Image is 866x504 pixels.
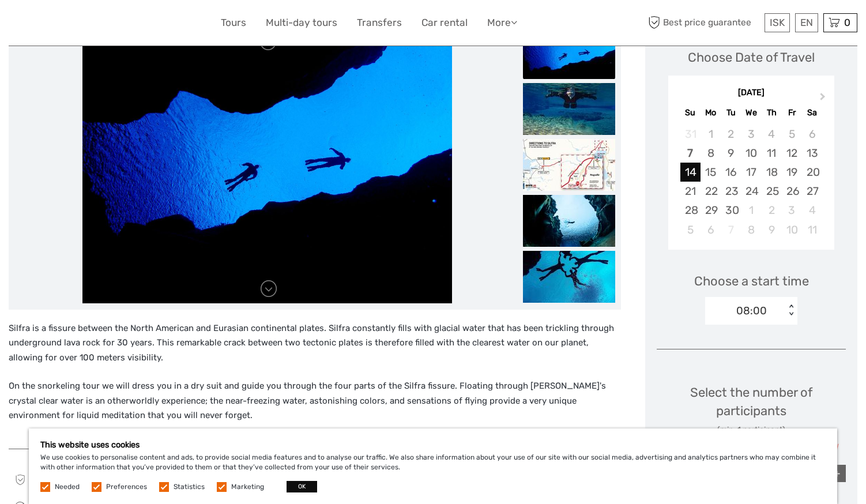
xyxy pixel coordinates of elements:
[721,105,741,121] div: Tu
[680,105,701,121] div: Su
[802,163,822,182] div: Choose Saturday, September 20th, 2025
[721,125,741,144] div: Not available Tuesday, September 2nd, 2025
[40,440,826,450] h5: This website uses cookies
[802,182,822,201] div: Choose Saturday, September 27th, 2025
[741,220,761,239] div: Choose Wednesday, October 8th, 2025
[721,201,741,220] div: Choose Tuesday, September 30th, 2025
[762,105,782,121] div: Th
[523,83,615,135] img: 7691253255714538b79c37349857cc55_slider_thumbnail.jpg
[741,201,761,220] div: Choose Wednesday, October 1st, 2025
[29,428,837,504] div: We use cookies to personalise content and ads, to provide social media features and to analyse ou...
[133,18,146,32] button: Open LiveChat chat widget
[645,13,762,32] span: Best price guarantee
[9,321,621,366] p: Silfra is a fissure between the North American and Eurasian continental plates. Silfra constantly...
[762,144,782,163] div: Choose Thursday, September 11th, 2025
[688,48,815,66] div: Choose Date of Travel
[487,14,517,31] a: More
[770,17,785,28] span: ISK
[221,14,246,31] a: Tours
[741,163,761,182] div: Choose Wednesday, September 17th, 2025
[701,182,721,201] div: Choose Monday, September 22nd, 2025
[82,27,451,304] img: 6a858579bfb241b9a05ca9153a069bc9_main_slider.jpg
[782,144,802,163] div: Choose Friday, September 12th, 2025
[657,383,846,453] div: Select the number of participants
[694,272,809,290] span: Choose a start time
[523,139,615,191] img: 5d7330fea42e49cf8a36fcc8d13df1ce_slider_thumbnail.jpg
[782,105,802,121] div: Fr
[762,220,782,239] div: Choose Thursday, October 9th, 2025
[782,163,802,182] div: Choose Friday, September 19th, 2025
[657,424,846,436] div: (min. 1 participant)
[266,14,337,31] a: Multi-day tours
[802,201,822,220] div: Choose Saturday, October 4th, 2025
[106,482,147,492] label: Preferences
[762,201,782,220] div: Choose Thursday, October 2nd, 2025
[782,182,802,201] div: Choose Friday, September 26th, 2025
[762,125,782,144] div: Not available Thursday, September 4th, 2025
[802,105,822,121] div: Sa
[9,379,621,423] p: On the snorkeling tour we will dress you in a dry suit and guide you through the four parts of th...
[762,182,782,201] div: Choose Thursday, September 25th, 2025
[680,144,701,163] div: Choose Sunday, September 7th, 2025
[680,182,701,201] div: Choose Sunday, September 21st, 2025
[701,163,721,182] div: Choose Monday, September 15th, 2025
[174,482,205,492] label: Statistics
[782,201,802,220] div: Choose Friday, October 3rd, 2025
[762,163,782,182] div: Choose Thursday, September 18th, 2025
[741,125,761,144] div: Not available Wednesday, September 3rd, 2025
[523,251,615,303] img: 9e673850b8ba4c5a9dbb165eed483314_slider_thumbnail.jpg
[782,220,802,239] div: Choose Friday, October 10th, 2025
[357,14,402,31] a: Transfers
[701,201,721,220] div: Choose Monday, September 29th, 2025
[802,125,822,144] div: Not available Saturday, September 6th, 2025
[680,125,701,144] div: Not available Sunday, August 31st, 2025
[782,125,802,144] div: Not available Friday, September 5th, 2025
[842,17,852,28] span: 0
[786,304,796,317] div: < >
[741,105,761,121] div: We
[672,125,830,239] div: month 2025-09
[721,220,741,239] div: Not available Tuesday, October 7th, 2025
[795,13,818,32] div: EN
[815,90,833,108] button: Next Month
[802,220,822,239] div: Choose Saturday, October 11th, 2025
[523,195,615,247] img: 4572300f4d1b4a96add6cd36645432a7_slider_thumbnail.jpg
[721,144,741,163] div: Choose Tuesday, September 9th, 2025
[741,144,761,163] div: Choose Wednesday, September 10th, 2025
[701,220,721,239] div: Choose Monday, October 6th, 2025
[16,20,130,29] p: We're away right now. Please check back later!
[721,163,741,182] div: Choose Tuesday, September 16th, 2025
[701,105,721,121] div: Mo
[287,481,317,492] button: OK
[680,163,701,182] div: Choose Sunday, September 14th, 2025
[701,125,721,144] div: Not available Monday, September 1st, 2025
[802,144,822,163] div: Choose Saturday, September 13th, 2025
[668,87,834,99] div: [DATE]
[421,14,468,31] a: Car rental
[680,201,701,220] div: Choose Sunday, September 28th, 2025
[231,482,264,492] label: Marketing
[701,144,721,163] div: Choose Monday, September 8th, 2025
[741,182,761,201] div: Choose Wednesday, September 24th, 2025
[55,482,80,492] label: Needed
[736,303,767,318] div: 08:00
[721,182,741,201] div: Choose Tuesday, September 23rd, 2025
[680,220,701,239] div: Choose Sunday, October 5th, 2025
[523,27,615,79] img: 6a858579bfb241b9a05ca9153a069bc9_slider_thumbnail.jpg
